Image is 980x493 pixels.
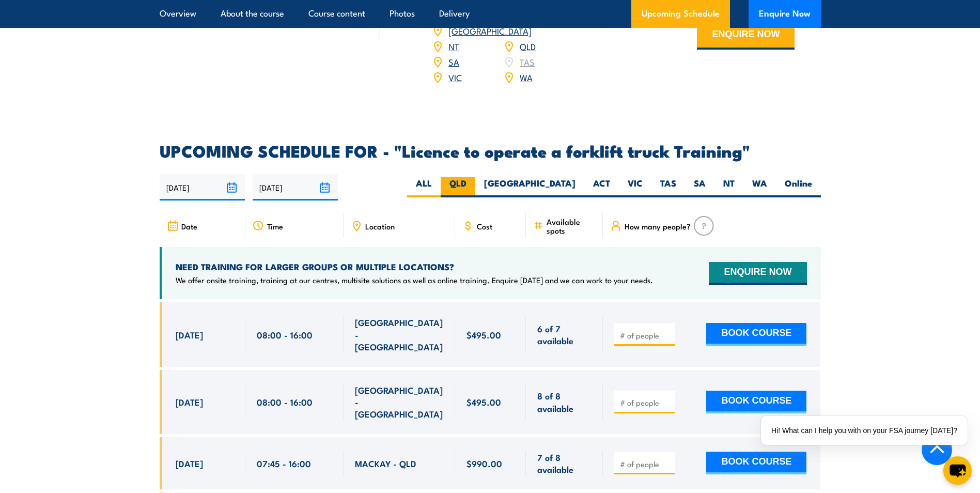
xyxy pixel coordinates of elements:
span: [DATE] [176,329,203,341]
button: chat-button [943,456,972,485]
span: 6 of 7 available [537,322,592,347]
label: ALL [407,177,441,197]
a: [GEOGRAPHIC_DATA] [448,24,532,37]
p: We offer onsite training, training at our centres, multisite solutions as well as online training... [176,275,653,285]
a: WA [520,71,533,83]
button: ENQUIRE NOW [697,22,795,50]
label: SA [685,177,714,197]
label: Online [776,177,821,197]
span: $990.00 [466,457,502,469]
a: SA [448,55,459,68]
span: 8 of 8 available [537,390,592,414]
span: Available spots [547,217,596,235]
label: NT [714,177,743,197]
h4: NEED TRAINING FOR LARGER GROUPS OR MULTIPLE LOCATIONS? [176,261,653,272]
input: # of people [620,330,672,341]
button: BOOK COURSE [706,391,806,413]
label: [GEOGRAPHIC_DATA] [475,177,584,197]
span: 07:45 - 16:00 [257,457,311,469]
button: BOOK COURSE [706,452,806,474]
label: QLD [441,177,475,197]
span: Location [365,222,395,230]
h2: UPCOMING SCHEDULE FOR - "Licence to operate a forklift truck Training" [160,143,821,158]
span: How many people? [625,222,691,230]
span: [DATE] [176,396,203,408]
label: VIC [619,177,651,197]
div: Hi! What can I help you with on your FSA journey [DATE]? [761,416,968,445]
label: TAS [651,177,685,197]
input: To date [253,174,338,201]
span: [GEOGRAPHIC_DATA] - [GEOGRAPHIC_DATA] [355,384,444,420]
span: [DATE] [176,457,203,469]
span: 7 of 8 available [537,451,592,475]
span: [GEOGRAPHIC_DATA] - [GEOGRAPHIC_DATA] [355,316,444,352]
button: ENQUIRE NOW [709,262,806,285]
span: Cost [477,222,492,230]
a: VIC [448,71,462,83]
label: ACT [584,177,619,197]
span: $495.00 [466,329,501,341]
span: 08:00 - 16:00 [257,396,313,408]
button: BOOK COURSE [706,323,806,346]
input: From date [160,174,245,201]
span: MACKAY - QLD [355,457,416,469]
span: $495.00 [466,396,501,408]
input: # of people [620,459,672,469]
a: NT [448,40,459,52]
span: 08:00 - 16:00 [257,329,313,341]
input: # of people [620,397,672,408]
span: Date [181,222,197,230]
span: Time [267,222,283,230]
a: QLD [520,40,536,52]
label: WA [743,177,776,197]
